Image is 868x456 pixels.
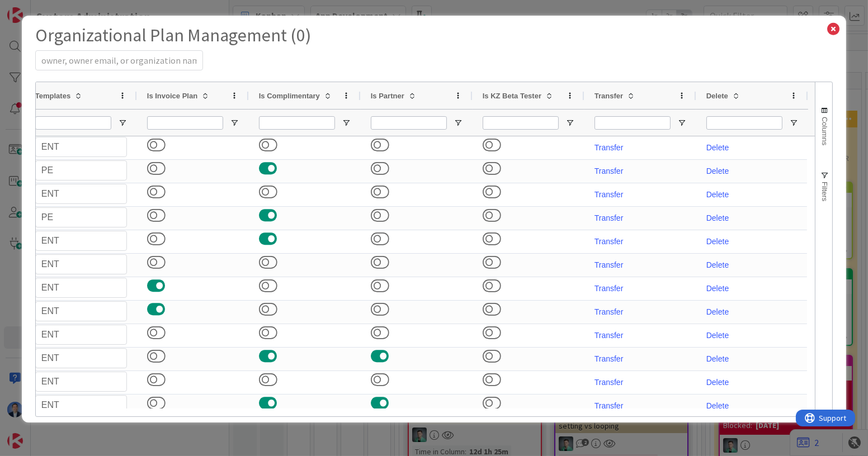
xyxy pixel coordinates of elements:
[35,116,111,130] input: Templates Filter Input
[706,307,729,316] a: Delete
[595,401,624,410] a: Transfer
[147,116,223,130] input: Is Invoice Plan Filter Input
[706,143,729,152] a: Delete
[23,2,51,15] span: Support
[595,92,623,100] span: Transfer
[789,118,798,127] button: Open Filter Menu
[595,116,671,130] input: Transfer Filter Input
[35,50,203,70] input: owner, owner email, or organization name...
[483,116,559,130] input: Is KZ Beta Tester Filter Input
[259,116,335,130] input: Is Complimentary Filter Input
[342,118,351,127] button: Open Filter Menu
[706,116,782,130] input: Delete Filter Input
[706,260,729,269] a: Delete
[595,167,624,175] a: Transfer
[147,92,197,100] span: Is Invoice Plan
[595,378,624,387] a: Transfer
[706,190,729,199] a: Delete
[595,307,624,316] a: Transfer
[595,354,624,363] a: Transfer
[595,260,624,269] a: Transfer
[706,284,729,293] a: Delete
[595,143,624,152] a: Transfer
[706,213,729,222] a: Delete
[595,331,624,340] a: Transfer
[259,92,320,100] span: Is Complimentary
[677,118,686,127] button: Open Filter Menu
[595,284,624,293] a: Transfer
[454,118,463,127] button: Open Filter Menu
[595,237,624,246] a: Transfer
[35,25,833,46] h2: Organizational Plan Management ( 0 )
[706,401,729,410] a: Delete
[706,237,729,246] a: Delete
[820,182,829,201] span: Filters
[706,378,729,387] a: Delete
[230,118,239,127] button: Open Filter Menu
[706,92,728,100] span: Delete
[483,92,541,100] span: Is KZ Beta Tester
[706,167,729,175] a: Delete
[371,116,447,130] input: Is Partner Filter Input
[820,117,829,145] span: Columns
[706,354,729,363] a: Delete
[595,190,624,199] a: Transfer
[35,92,70,100] span: Templates
[371,92,404,100] span: Is Partner
[118,118,127,127] button: Open Filter Menu
[565,118,574,127] button: Open Filter Menu
[706,331,729,340] a: Delete
[595,213,624,222] a: Transfer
